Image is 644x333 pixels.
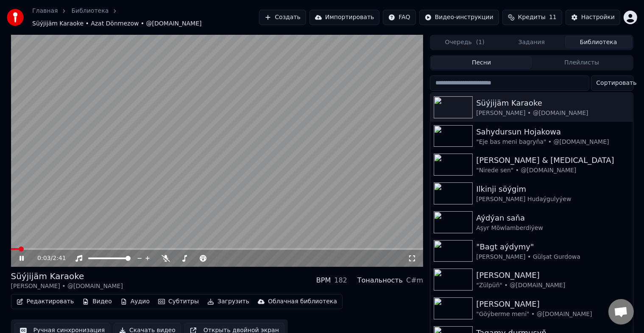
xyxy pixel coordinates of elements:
button: Импортировать [309,10,380,25]
button: Редактировать [13,296,78,308]
div: "Göýberme meni" • @[DOMAIN_NAME] [476,310,629,319]
div: Облачная библиотека [268,297,337,306]
div: [PERSON_NAME] & [MEDICAL_DATA] [476,154,629,166]
a: Главная [32,7,58,15]
div: Открытый чат [608,299,634,325]
span: ( 1 ) [476,38,485,47]
div: Süýjijäm Karaoke [476,97,629,109]
div: Ilkinji söýgim [476,183,629,195]
span: Süýjijäm Karaoke • Azat Dönmezow • @[DOMAIN_NAME] [32,20,202,28]
span: 0:03 [37,254,50,263]
button: Создать [259,10,306,25]
span: Сортировать [597,79,637,87]
a: Библиотека [71,7,109,15]
button: Библиотека [565,36,632,48]
button: Видео [79,296,115,308]
button: Настройки [566,10,620,25]
div: 182 [334,275,347,285]
button: Загрузить [204,296,253,308]
div: "Zülpüň" • @[DOMAIN_NAME] [476,281,629,290]
button: FAQ [383,10,415,25]
button: Песни [431,56,532,69]
div: "Eje bas meni bagryňa" • @[DOMAIN_NAME] [476,138,629,146]
img: youka [7,9,24,26]
div: [PERSON_NAME] • Gülşat Gurdowa [476,253,629,261]
button: Задания [498,36,565,48]
button: Очередь [431,36,498,48]
div: Sahydursun Hojakowa [476,126,629,138]
button: Аудио [117,296,153,308]
button: Кредиты11 [502,10,562,25]
div: [PERSON_NAME] • @[DOMAIN_NAME] [11,282,123,291]
div: Настройки [581,13,615,22]
span: 11 [549,13,557,22]
span: 2:41 [53,254,66,263]
div: "Bagt aýdymy" [476,241,629,253]
div: [PERSON_NAME] • @[DOMAIN_NAME] [476,109,629,118]
div: "Nirede sen" • @[DOMAIN_NAME] [476,166,629,175]
div: BPM [316,275,331,285]
div: C#m [406,275,423,285]
div: Aýdýan saňa [476,212,629,224]
div: Тональность [357,275,403,285]
div: [PERSON_NAME] Hudaýgulyýew [476,195,629,204]
button: Видео-инструкции [419,10,499,25]
div: Aşyr Möwlamberdiýew [476,224,629,232]
span: Кредиты [518,13,546,22]
div: [PERSON_NAME] [476,269,629,281]
div: [PERSON_NAME] [476,298,629,310]
div: / [37,254,58,263]
div: Süýjijäm Karaoke [11,270,123,282]
button: Плейлисты [532,56,632,69]
nav: breadcrumb [32,7,259,28]
button: Субтитры [155,296,202,308]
